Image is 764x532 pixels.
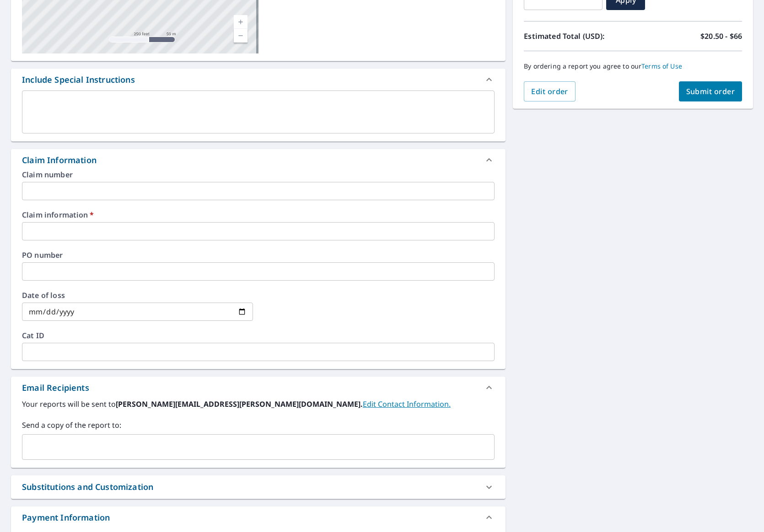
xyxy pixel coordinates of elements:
[524,31,633,42] p: Estimated Total (USD):
[22,154,97,166] div: Claim Information
[363,399,451,409] a: EditContactInfo
[22,292,253,299] label: Date of loss
[234,15,247,29] a: Current Level 17, Zoom In
[22,481,153,493] div: Substitutions and Customization
[524,62,742,70] p: By ordering a report you agree to our
[22,399,495,410] label: Your reports will be sent to
[22,211,495,218] label: Claim information
[524,81,576,101] button: Edit order
[11,69,506,90] div: Include Special Instructions
[22,74,135,86] div: Include Special Instructions
[11,377,506,399] div: Email Recipients
[22,171,495,178] label: Claim number
[22,332,495,339] label: Cat ID
[11,506,506,528] div: Payment Information
[700,31,742,42] p: $20.50 - $66
[641,62,682,70] a: Terms of Use
[22,511,110,524] div: Payment Information
[22,251,495,259] label: PO number
[22,382,89,394] div: Email Recipients
[22,420,495,431] label: Send a copy of the report to:
[11,149,506,171] div: Claim Information
[11,475,506,499] div: Substitutions and Customization
[679,81,742,101] button: Submit order
[234,29,247,43] a: Current Level 17, Zoom Out
[686,86,735,96] span: Submit order
[531,86,568,96] span: Edit order
[116,399,363,409] b: [PERSON_NAME][EMAIL_ADDRESS][PERSON_NAME][DOMAIN_NAME].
